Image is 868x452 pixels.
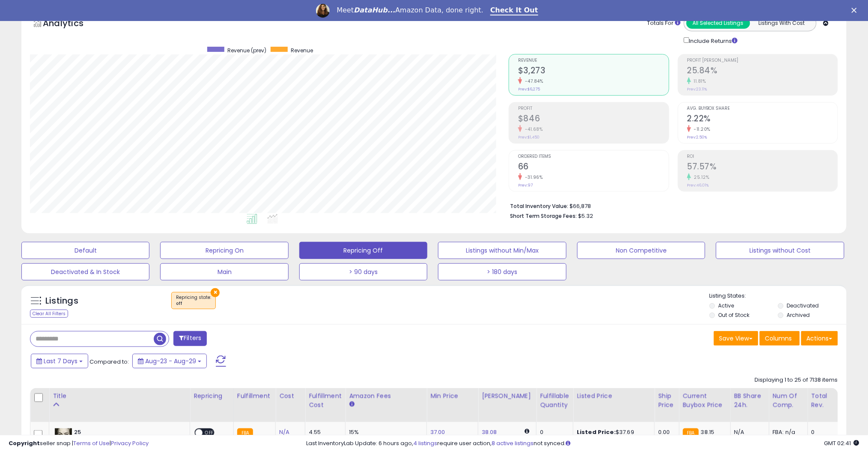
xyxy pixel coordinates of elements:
span: Columns [765,334,792,343]
div: Include Returns [677,36,748,45]
button: Actions [801,331,838,346]
span: Profit [518,106,668,111]
small: Prev: 23.11% [687,87,707,92]
button: Listings without Min/Max [438,242,566,259]
button: Last 7 Days [31,354,88,368]
div: Total Rev. [811,392,843,410]
div: Listed Price [577,392,651,401]
small: Prev: 97 [518,183,533,188]
button: × [211,288,220,297]
div: Amazon Fees [349,392,423,401]
div: Current Buybox Price [683,392,727,410]
a: 4 listings [413,439,437,447]
h5: Analytics [43,17,100,31]
h2: 57.57% [687,162,838,173]
button: All Selected Listings [686,18,750,29]
div: Title [53,392,186,401]
h2: 2.22% [687,114,838,125]
div: Last InventoryLab Update: 6 hours ago, require user action, not synced. [306,440,859,448]
button: Main [160,263,288,280]
button: Deactivated & In Stock [21,263,149,280]
span: Last 7 Days [44,357,78,365]
button: Repricing On [160,242,288,259]
div: seller snap | | [9,440,149,448]
div: off [176,301,211,307]
div: Meet Amazon Data, done right. [337,6,483,15]
h2: 66 [518,162,668,173]
label: Archived [787,311,810,319]
small: 25.12% [691,174,710,181]
small: Prev: $6,275 [518,87,540,92]
span: ROI [687,154,838,159]
button: Listings With Cost [750,18,814,29]
small: -11.20% [691,126,711,133]
button: > 180 days [438,263,566,280]
div: Cost [279,392,301,401]
div: Displaying 1 to 25 of 7138 items [755,376,838,384]
h2: $846 [518,114,668,125]
button: Filters [173,331,207,346]
span: Revenue [518,58,668,63]
i: DataHub... [354,6,395,14]
span: Revenue [291,47,313,54]
button: Aug-23 - Aug-29 [132,354,207,368]
span: Repricing state : [176,294,211,307]
div: Close [852,8,860,13]
button: Repricing Off [299,242,427,259]
a: Privacy Policy [111,439,149,447]
small: -41.68% [522,126,543,133]
div: Clear All Filters [30,310,68,318]
button: Non Competitive [577,242,705,259]
span: 2025-09-7 02:41 GMT [824,439,859,447]
span: Avg. Buybox Share [687,106,838,111]
p: Listing States: [710,292,847,300]
button: Default [21,242,149,259]
span: Aug-23 - Aug-29 [145,357,196,365]
div: Fulfillment Cost [309,392,342,410]
small: -31.96% [522,174,543,181]
b: Short Term Storage Fees: [510,212,577,220]
a: Terms of Use [73,439,110,447]
div: Fulfillment [237,392,272,401]
div: Min Price [430,392,474,401]
span: Compared to: [89,358,129,366]
button: Save View [714,331,758,346]
label: Active [719,302,734,309]
a: 8 active listings [492,439,534,447]
img: Profile image for Georgie [316,4,330,18]
small: 11.81% [691,78,706,84]
small: Prev: 2.50% [687,135,707,140]
span: Profit [PERSON_NAME] [687,58,838,63]
strong: Copyright [9,439,40,447]
small: -47.84% [522,78,543,84]
div: Fulfillable Quantity [540,392,570,410]
div: Ship Price [658,392,675,410]
button: Listings without Cost [716,242,844,259]
span: Ordered Items [518,154,668,159]
h5: Listings [45,295,78,307]
small: Prev: $1,450 [518,135,540,140]
button: Columns [760,331,800,346]
small: Prev: 46.01% [687,183,709,188]
label: Out of Stock [719,311,750,319]
span: $5.32 [578,212,593,220]
h2: 25.84% [687,66,838,77]
small: Amazon Fees. [349,401,354,408]
div: Repricing [194,392,230,401]
li: $66,878 [510,200,832,211]
b: Total Inventory Value: [510,202,568,210]
button: > 90 days [299,263,427,280]
a: Check It Out [490,6,538,15]
span: Revenue (prev) [227,47,266,54]
div: [PERSON_NAME] [482,392,533,401]
label: Deactivated [787,302,819,309]
div: BB Share 24h. [734,392,766,410]
div: Totals For [647,19,681,27]
h2: $3,273 [518,66,668,77]
div: Num of Comp. [773,392,804,410]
